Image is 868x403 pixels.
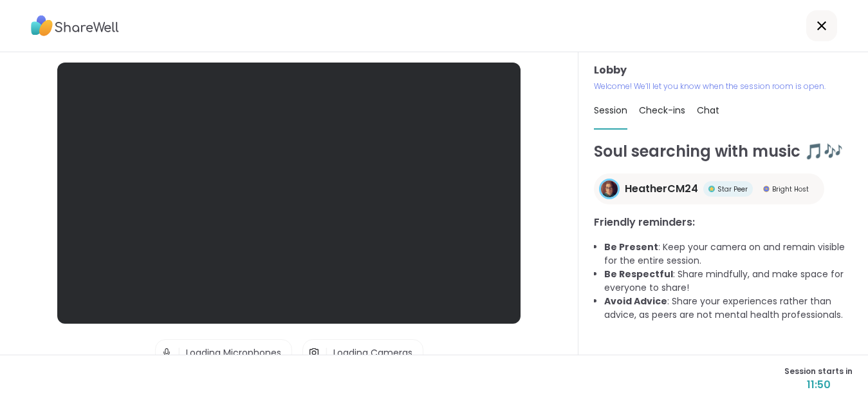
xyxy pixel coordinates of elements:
[594,140,853,163] h1: Soul searching with music 🎵🎶
[604,268,673,280] b: Be Respectful
[697,104,719,117] span: Chat
[333,346,412,359] span: Loading Cameras
[772,184,809,194] span: Bright Host
[604,241,658,253] b: Be Present
[604,295,667,308] b: Avoid Advice
[186,346,281,359] span: Loading Microphones
[178,340,181,366] span: |
[594,81,853,92] p: Welcome! We’ll let you know when the session room is open.
[594,215,853,230] h3: Friendly reminders:
[708,186,715,192] img: Star Peer
[784,366,853,377] span: Session starts in
[639,104,685,117] span: Check-ins
[161,340,172,366] img: Microphone
[594,63,853,78] h3: Lobby
[601,181,618,197] img: HeatherCM24
[308,340,320,366] img: Camera
[594,173,824,204] a: HeatherCM24HeatherCM24Star PeerStar PeerBright HostBright Host
[325,340,328,366] span: |
[625,181,698,197] span: HeatherCM24
[763,186,770,192] img: Bright Host
[784,377,853,393] span: 11:50
[604,295,853,322] li: : Share your experiences rather than advice, as peers are not mental health professionals.
[31,11,119,41] img: ShareWell Logo
[604,241,853,268] li: : Keep your camera on and remain visible for the entire session.
[604,268,853,295] li: : Share mindfully, and make space for everyone to share!
[717,184,748,194] span: Star Peer
[594,104,627,117] span: Session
